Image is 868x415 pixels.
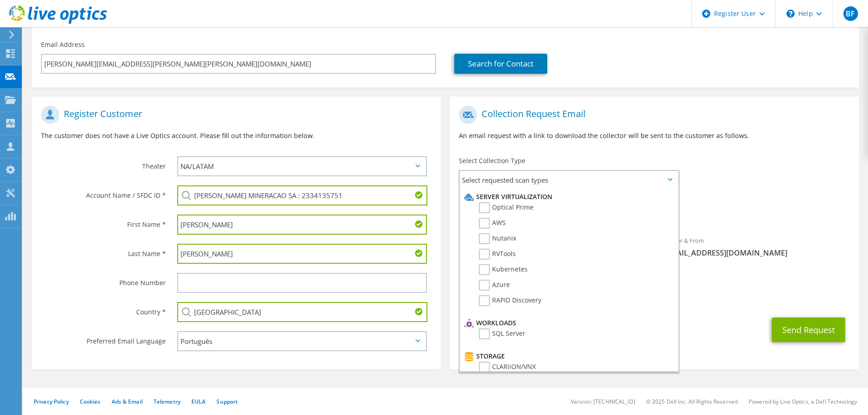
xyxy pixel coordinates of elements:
label: Account Name / SFDC ID * [41,185,166,200]
div: Requested Collections [450,193,858,226]
label: Last Name * [41,244,166,258]
h1: Register Customer [41,106,427,124]
span: [EMAIL_ADDRESS][DOMAIN_NAME] [663,248,850,258]
label: Theater [41,156,166,171]
li: Workloads [462,318,673,328]
a: Search for Contact [454,54,547,74]
a: EULA [191,398,205,405]
li: Powered by Live Optics, a Dell Technology [749,398,857,405]
label: Kubernetes [479,264,528,275]
label: Phone Number [41,273,166,287]
label: Select Collection Type [459,156,525,165]
button: Send Request [772,318,845,342]
div: Sender & From [654,231,859,262]
label: CLARiiON/VNX [479,362,536,373]
label: First Name * [41,215,166,229]
li: © 2025 Dell Inc. All Rights Reserved [646,398,738,405]
p: The customer does not have a Live Optics account. Please fill out the information below. [41,131,431,141]
label: RAPID Discovery [479,295,541,306]
li: Version: [TECHNICAL_ID] [571,398,635,405]
li: Server Virtualization [462,191,673,202]
li: Storage [462,351,673,362]
a: Privacy Policy [34,398,69,405]
a: Cookies [80,398,101,405]
a: Support [216,398,238,405]
div: To [450,231,654,272]
label: AWS [479,218,506,229]
label: Country * [41,302,166,317]
label: RVTools [479,249,516,260]
p: An email request with a link to download the collector will be sent to the customer as follows. [459,131,849,141]
span: Select requested scan types [460,171,678,189]
label: SQL Server [479,328,525,339]
svg: \n [786,10,795,18]
div: CC & Reply To [450,277,858,308]
span: BF [843,6,858,21]
label: Nutanix [479,233,516,244]
label: Email Address [41,40,85,49]
a: Telemetry [154,398,180,405]
a: Ads & Email [112,398,143,405]
label: Azure [479,280,510,291]
label: Optical Prime [479,202,534,213]
label: Preferred Email Language [41,331,166,346]
h1: Collection Request Email [459,106,845,124]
